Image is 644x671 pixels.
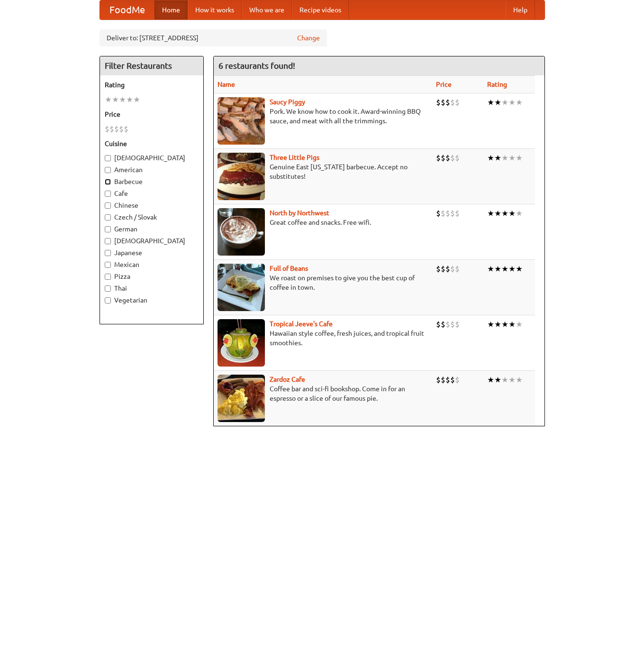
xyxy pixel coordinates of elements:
li: $ [455,319,460,330]
img: saucy.jpg [218,97,265,145]
label: Czech / Slovak [105,212,199,222]
a: Tropical Jeeve's Cafe [270,320,333,328]
li: ★ [487,153,494,163]
li: $ [450,97,455,108]
li: $ [455,375,460,385]
label: [DEMOGRAPHIC_DATA] [105,236,199,246]
input: Vegetarian [105,297,111,303]
li: ★ [516,264,523,274]
li: ★ [501,153,508,163]
li: $ [445,375,450,385]
label: Mexican [105,260,199,269]
label: Chinese [105,201,199,210]
a: Home [154,0,188,19]
li: ★ [508,153,516,163]
input: Mexican [105,262,111,268]
label: Thai [105,284,199,293]
li: ★ [494,375,501,385]
p: Hawaiian style coffee, fresh juices, and tropical fruit smoothies. [218,329,429,348]
a: Saucy Piggy [270,98,305,106]
p: Coffee bar and sci-fi bookshop. Come in for an espresso or a slice of our famous pie. [218,384,429,403]
li: $ [124,124,128,134]
li: ★ [508,319,516,330]
p: Great coffee and snacks. Free wifi. [218,218,429,227]
li: ★ [501,375,508,385]
a: Change [297,33,320,43]
label: Pizza [105,272,199,281]
b: Full of Beans [270,265,308,272]
input: Cafe [105,191,111,197]
li: ★ [133,94,140,105]
li: ★ [487,97,494,108]
li: $ [450,319,455,330]
li: $ [105,124,109,134]
li: ★ [501,319,508,330]
li: ★ [126,94,133,105]
input: [DEMOGRAPHIC_DATA] [105,155,111,161]
li: $ [445,264,450,274]
img: north.jpg [218,208,265,256]
li: $ [436,153,441,163]
p: Pork. We know how to cook it. Award-winning BBQ sauce, and meat with all the trimmings. [218,107,429,126]
li: ★ [516,208,523,219]
li: ★ [105,94,112,105]
label: Japanese [105,248,199,257]
li: $ [441,319,445,330]
li: $ [436,319,441,330]
li: $ [455,97,460,108]
li: ★ [501,97,508,108]
a: Three Little Pigs [270,154,319,161]
input: Chinese [105,202,111,209]
li: $ [445,208,450,219]
input: Pizza [105,274,111,280]
h5: Rating [105,80,199,90]
li: ★ [508,97,516,108]
li: $ [455,264,460,274]
li: $ [441,153,445,163]
input: German [105,226,111,232]
li: ★ [119,94,126,105]
li: ★ [494,264,501,274]
li: ★ [508,375,516,385]
li: ★ [508,264,516,274]
a: Name [218,81,235,88]
a: North by Northwest [270,209,329,217]
li: $ [450,208,455,219]
a: Price [436,81,452,88]
li: ★ [487,375,494,385]
li: ★ [494,153,501,163]
ng-pluralize: 6 restaurants found! [218,61,295,70]
li: ★ [487,319,494,330]
h5: Price [105,110,199,119]
a: Recipe videos [292,0,349,19]
li: $ [109,124,114,134]
li: $ [441,97,445,108]
input: American [105,167,111,173]
b: Zardoz Cafe [270,376,305,383]
p: Genuine East [US_STATE] barbecue. Accept no substitutes! [218,162,429,181]
img: jeeves.jpg [218,319,265,367]
input: Japanese [105,250,111,256]
input: Barbecue [105,179,111,185]
li: $ [441,375,445,385]
li: ★ [112,94,119,105]
li: $ [114,124,119,134]
img: beans.jpg [218,264,265,311]
label: Cafe [105,189,199,198]
h4: Filter Restaurants [100,56,203,75]
label: American [105,165,199,175]
li: $ [445,319,450,330]
li: ★ [516,97,523,108]
li: $ [450,153,455,163]
a: Help [506,0,535,19]
li: $ [441,208,445,219]
label: Vegetarian [105,295,199,305]
li: $ [445,153,450,163]
li: $ [450,264,455,274]
div: Deliver to: [STREET_ADDRESS] [100,29,327,46]
label: German [105,224,199,234]
li: $ [455,153,460,163]
li: ★ [508,208,516,219]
